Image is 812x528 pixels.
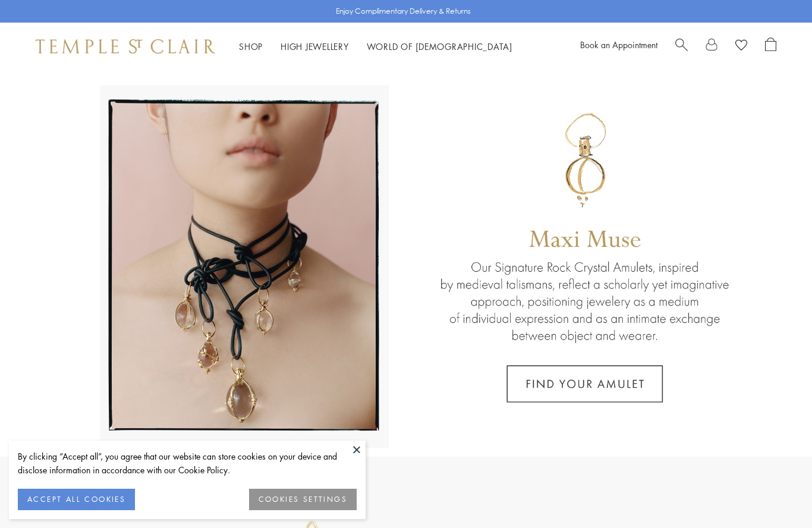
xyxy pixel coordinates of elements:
nav: Main navigation [239,39,512,54]
a: Open Shopping Bag [765,37,776,55]
a: ShopShop [239,40,263,52]
div: By clicking “Accept all”, you agree that our website can store cookies on your device and disclos... [18,450,357,477]
iframe: Gorgias live chat messenger [753,472,800,516]
a: Search [675,37,688,55]
a: World of [DEMOGRAPHIC_DATA]World of [DEMOGRAPHIC_DATA] [367,40,512,52]
button: ACCEPT ALL COOKIES [18,489,135,510]
a: High JewelleryHigh Jewellery [281,40,349,52]
p: Enjoy Complimentary Delivery & Returns [336,5,471,17]
a: Book an Appointment [580,39,657,51]
button: COOKIES SETTINGS [249,489,357,510]
img: Temple St. Clair [36,39,215,54]
a: View Wishlist [735,37,747,55]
